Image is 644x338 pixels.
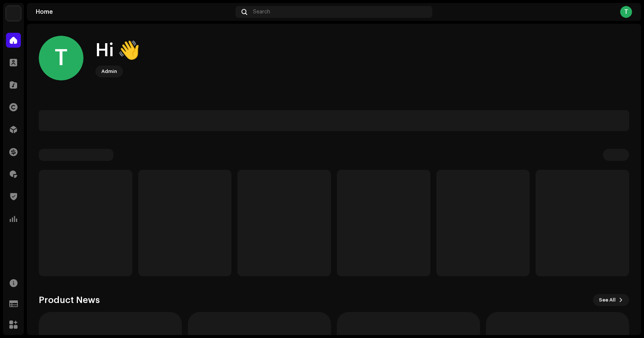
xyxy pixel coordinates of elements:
span: Search [253,9,270,15]
div: Home [36,9,233,15]
div: Admin [101,67,117,76]
h3: Product News [39,294,100,306]
span: See All [599,293,616,307]
img: bfe51e76-ce69-49ed-9b01-c6eb8dea35ef [6,6,21,21]
div: T [620,6,632,18]
div: Hi 👋 [95,39,140,63]
div: T [39,36,83,80]
button: See All [593,294,629,306]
